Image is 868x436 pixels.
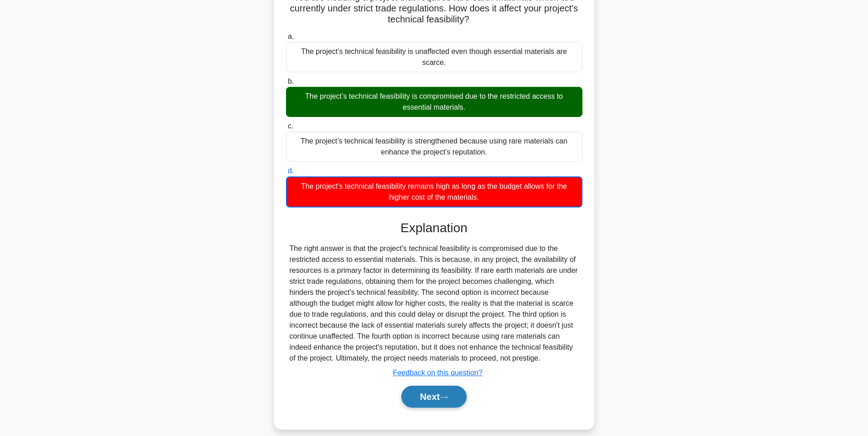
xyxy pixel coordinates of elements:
[286,42,582,72] div: The project’s technical feasibility is unaffected even though essential materials are scarce.
[290,243,579,364] div: The right answer is that the project's technical feasibility is compromised due to the restricted...
[288,167,294,175] span: d.
[286,132,582,162] div: The project’s technical feasibility is strengthened because using rare materials can enhance the ...
[286,176,582,207] div: The project’s technical feasibility remains high as long as the budget allows for the higher cost...
[393,369,483,377] a: Feedback on this question?
[288,77,294,85] span: b.
[286,87,582,117] div: The project’s technical feasibility is compromised due to the restricted access to essential mate...
[288,32,294,40] span: a.
[288,122,293,130] span: c.
[401,386,467,408] button: Next
[291,220,577,236] h3: Explanation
